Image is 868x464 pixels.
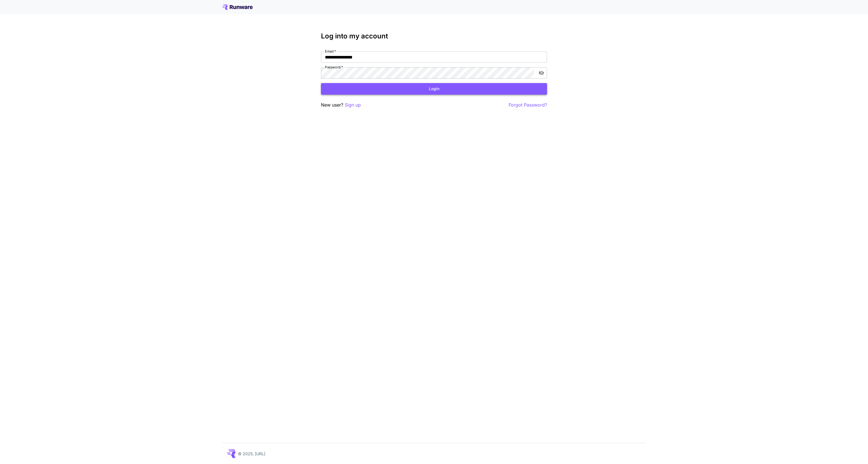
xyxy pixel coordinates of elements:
[321,32,547,40] h3: Log into my account
[238,451,265,457] p: © 2025, [URL]
[321,101,361,109] p: New user?
[536,68,546,78] button: toggle password visibility
[325,65,343,70] label: Password
[509,101,547,109] button: Forgot Password?
[325,49,336,54] label: Email
[321,83,547,95] button: Login
[345,101,361,109] button: Sign up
